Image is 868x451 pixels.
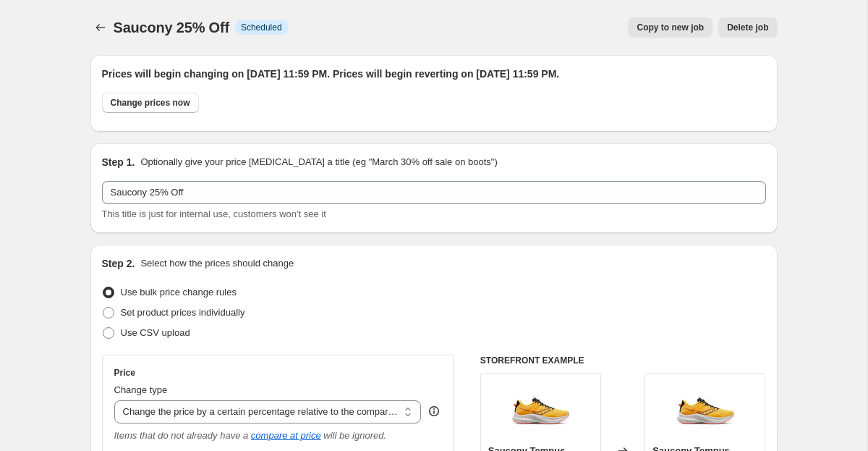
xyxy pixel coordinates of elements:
[114,367,135,379] h3: Price
[628,17,712,38] button: Copy to new job
[102,155,135,169] h2: Step 1.
[727,22,768,33] span: Delete job
[140,155,497,169] p: Optionally give your price [MEDICAL_DATA] a title (eg "March 30% off sale on boots")
[102,181,766,204] input: 30% off holiday sale
[511,382,569,439] img: Saucony-Tempus-running-shoes-men-S20720-16-1_80x.jpg
[121,307,245,318] span: Set product prices individually
[114,430,249,441] i: Items that do not already have a
[140,256,294,271] p: Select how the prices should change
[121,327,190,338] span: Use CSV upload
[323,430,386,441] i: will be ignored.
[427,404,441,418] div: help
[251,430,321,441] button: compare at price
[90,17,111,38] button: Price change jobs
[718,17,777,38] button: Delete job
[480,355,766,366] h6: STOREFRONT EXAMPLE
[102,256,135,271] h2: Step 2.
[102,208,326,219] span: This title is just for internal use, customers won't see it
[637,22,704,33] span: Copy to new job
[241,22,282,33] span: Scheduled
[676,382,734,439] img: Saucony-Tempus-running-shoes-men-S20720-16-1_80x.jpg
[102,93,199,113] button: Change prices now
[121,287,237,298] span: Use bulk price change rules
[114,384,168,395] span: Change type
[111,97,190,109] span: Change prices now
[102,67,766,81] h2: Prices will begin changing on [DATE] 11:59 PM. Prices will begin reverting on [DATE] 11:59 PM.
[114,20,229,35] span: Saucony 25% Off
